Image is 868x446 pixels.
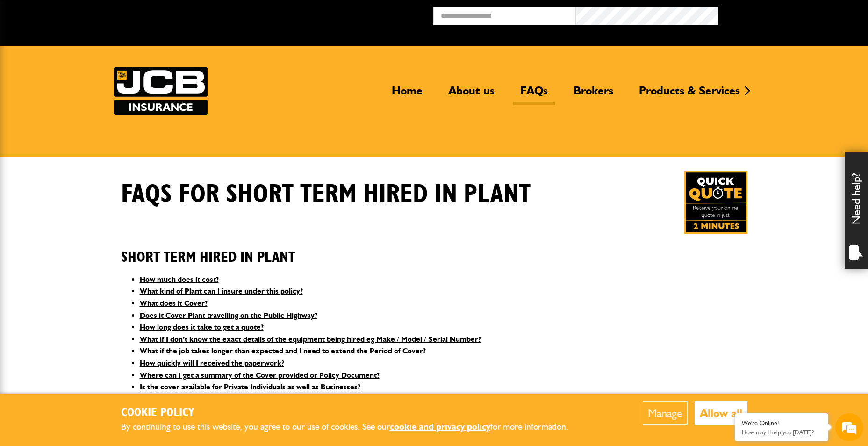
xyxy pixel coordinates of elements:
[632,84,747,105] a: Products & Services
[140,346,426,355] a: What if the job takes longer than expected and I need to extend the Period of Cover?
[643,401,688,425] button: Manage
[140,287,303,295] a: What kind of Plant can I insure under this policy?
[684,171,747,234] img: Quick Quote
[695,401,747,425] button: Allow all
[140,311,317,320] a: Does it Cover Plant travelling on the Public Highway?
[140,323,264,331] a: How long does it take to get a quote?
[140,335,481,344] a: What if I don’t know the exact details of the equipment being hired eg Make / Model / Serial Number?
[441,84,502,105] a: About us
[140,371,380,380] a: Where can I get a summary of the Cover provided or Policy Document?
[390,421,490,432] a: cookie and privacy policy
[140,275,219,284] a: How much does it cost?
[742,429,821,436] p: How may I help you today?
[121,406,584,420] h2: Cookie Policy
[513,84,555,105] a: FAQs
[140,382,360,391] a: Is the cover available for Private Individuals as well as Businesses?
[121,420,584,434] p: By continuing to use this website, you agree to our use of cookies. See our for more information.
[140,299,208,308] a: What does it Cover?
[140,359,284,367] a: How quickly will I received the paperwork?
[114,67,208,115] a: JCB Insurance Services
[114,67,208,115] img: JCB Insurance Services logo
[567,84,620,105] a: Brokers
[121,234,747,266] h2: Short Term Hired In Plant
[121,179,531,210] h1: FAQS for Short Term Hired In Plant
[385,84,430,105] a: Home
[742,419,821,427] div: We're Online!
[845,152,868,269] div: Need help?
[684,171,747,234] a: Get your insurance quote in just 2-minutes
[718,7,861,22] button: Broker Login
